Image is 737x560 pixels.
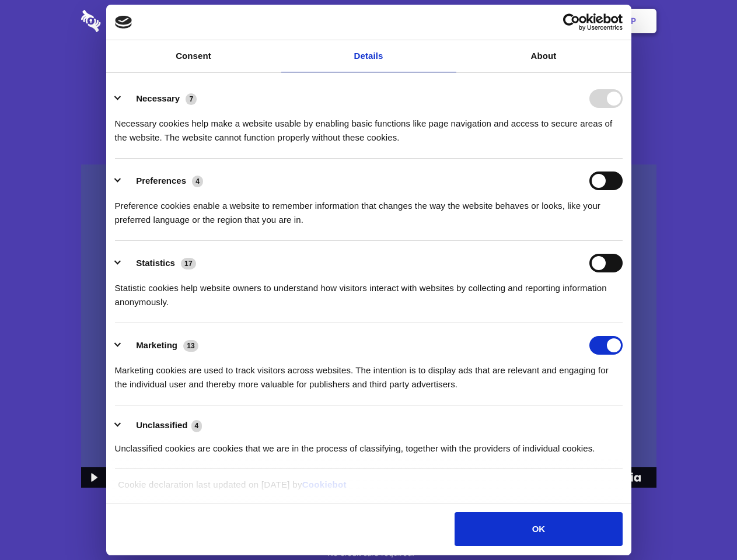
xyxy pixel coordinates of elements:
h4: Auto-redaction of sensitive data, encrypted data sharing and self-destructing private chats. Shar... [81,106,656,145]
div: Marketing cookies are used to track visitors across websites. The intention is to display ads tha... [115,355,623,391]
div: Cookie declaration last updated on [DATE] by [109,478,628,501]
a: Consent [106,40,281,72]
button: Unclassified (4) [115,418,209,433]
label: Necessary [136,93,180,103]
a: Login [529,3,580,39]
a: Details [281,40,456,72]
button: Preferences (4) [115,171,211,190]
h1: Eliminate Slack Data Loss. [81,52,656,94]
button: Necessary (7) [115,89,204,108]
label: Preferences [136,176,186,185]
span: 7 [186,93,197,105]
button: Marketing (13) [115,336,206,355]
button: OK [455,512,622,546]
a: Pricing [343,3,393,39]
a: Usercentrics Cookiebot - opens in a new window [521,13,623,31]
img: Sharesecret [81,164,656,488]
div: Preference cookies enable a website to remember information that changes the way the website beha... [115,190,623,227]
button: Play Video [81,467,105,488]
label: Statistics [136,258,175,268]
span: 13 [183,340,198,352]
span: 17 [181,258,196,269]
span: 4 [192,176,203,187]
img: logo [115,16,132,29]
a: Cookiebot [302,480,347,489]
div: Unclassified cookies are cookies that we are in the process of classifying, together with the pro... [115,433,623,456]
a: About [456,40,631,72]
img: logo-wordmark-white-trans-d4663122ce5f474addd5e946df7df03e33cb6a1c49d2221995e7729f52c070b2.svg [81,10,181,32]
button: Statistics (17) [115,254,204,272]
div: Statistic cookies help website owners to understand how visitors interact with websites by collec... [115,272,623,309]
a: Contact [473,3,527,39]
iframe: Drift Widget Chat Controller [679,502,723,546]
div: Necessary cookies help make a website usable by enabling basic functions like page navigation and... [115,108,623,145]
span: 4 [191,420,202,432]
label: Marketing [136,340,177,350]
